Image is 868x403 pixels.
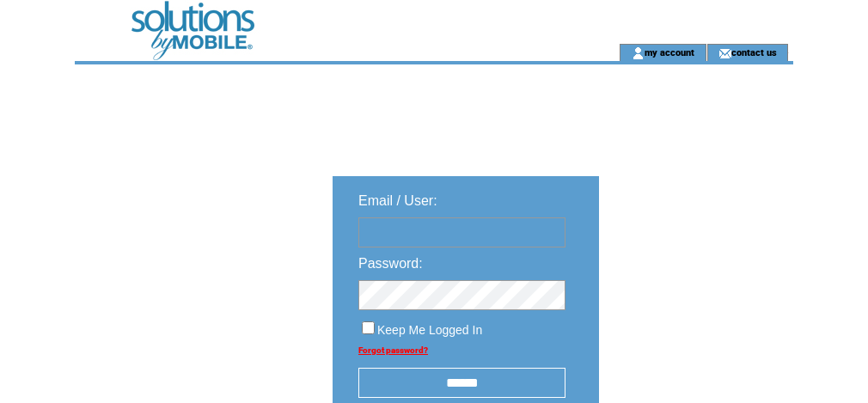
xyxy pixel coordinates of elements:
a: contact us [731,46,777,58]
img: account_icon.gif [632,46,645,60]
span: Password: [358,256,423,271]
span: Keep Me Logged In [377,323,482,337]
span: Email / User: [358,193,437,208]
img: contact_us_icon.gif [718,46,731,60]
a: my account [645,46,694,58]
a: Forgot password? [358,345,428,355]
